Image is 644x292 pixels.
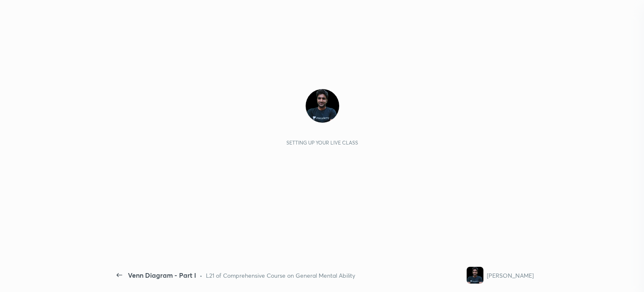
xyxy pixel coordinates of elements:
[128,270,196,280] div: Venn Diagram - Part I
[467,267,483,284] img: a66458c536b8458bbb59fb65c32c454b.jpg
[200,271,203,280] div: •
[487,271,534,280] div: [PERSON_NAME]
[206,271,355,280] div: L21 of Comprehensive Course on General Mental Ability
[306,89,339,123] img: a66458c536b8458bbb59fb65c32c454b.jpg
[286,139,358,146] div: Setting up your live class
